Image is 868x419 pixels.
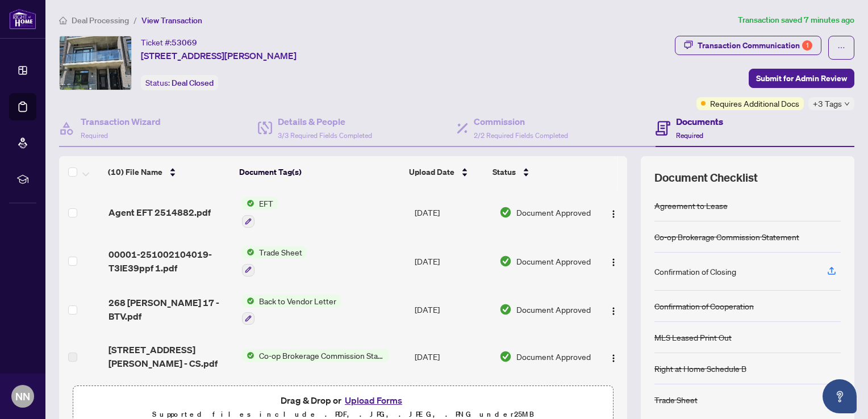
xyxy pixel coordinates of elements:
li: / [133,14,137,27]
img: Document Status [499,303,512,316]
span: 3/3 Required Fields Completed [278,131,372,140]
th: Status [488,156,590,188]
button: Status IconBack to Vendor Letter [242,295,341,325]
span: Required [676,131,703,140]
div: Transaction Communication [698,36,812,55]
img: logo [9,9,36,30]
div: Right at Home Schedule B [654,362,746,375]
img: Logo [609,354,618,363]
button: Logo [604,347,623,366]
span: Drag & Drop or [281,393,406,408]
span: EFT [254,197,278,209]
span: (10) File Name [108,166,162,178]
td: [DATE] [410,286,495,334]
button: Submit for Admin Review [749,69,854,88]
div: MLS Leased Print Out [654,331,732,343]
h4: Documents [676,115,723,128]
button: Upload Forms [341,393,406,408]
span: down [844,101,850,107]
div: Confirmation of Closing [654,265,736,278]
span: Submit for Admin Review [756,69,847,87]
h4: Details & People [278,115,372,128]
th: Document Tag(s) [235,156,404,188]
div: Trade Sheet [654,393,698,406]
img: Status Icon [242,349,254,362]
button: Status IconTrade Sheet [242,246,307,276]
div: Status: [141,75,218,90]
span: Document Approved [516,206,591,219]
th: (10) File Name [103,156,235,188]
span: 00001-251002104019-T3IE39ppf 1.pdf [108,248,233,275]
span: Document Approved [516,255,591,267]
h4: Transaction Wizard [81,115,161,128]
span: Document Checklist [654,170,758,186]
span: ellipsis [837,44,845,52]
td: [DATE] [410,188,495,237]
span: +3 Tags [813,97,842,110]
button: Logo [604,252,623,270]
span: Status [493,166,516,178]
img: Logo [609,258,618,267]
span: NN [15,388,30,404]
img: IMG-C12232936_1.jpg [60,36,131,90]
span: 2/2 Required Fields Completed [474,131,568,140]
span: Document Approved [516,303,591,316]
span: home [59,16,67,24]
span: View Transaction [141,15,202,26]
button: Logo [604,203,623,221]
span: [STREET_ADDRESS][PERSON_NAME] - CS.pdf [108,343,233,370]
div: Confirmation of Cooperation [654,300,754,312]
div: Co-op Brokerage Commission Statement [654,231,799,243]
button: Status IconCo-op Brokerage Commission Statement [242,349,389,362]
th: Upload Date [404,156,488,188]
img: Status Icon [242,246,254,258]
span: Back to Vendor Letter [254,295,341,307]
article: Transaction saved 7 minutes ago [738,14,854,27]
button: Transaction Communication1 [675,36,821,55]
span: Upload Date [409,166,454,178]
img: Document Status [499,206,512,219]
img: Status Icon [242,295,254,307]
span: Deal Processing [72,15,129,26]
span: Required [81,131,108,140]
span: [STREET_ADDRESS][PERSON_NAME] [141,49,297,62]
span: Deal Closed [172,78,214,88]
div: 1 [802,40,812,51]
span: Agent EFT 2514882.pdf [108,206,211,219]
span: Document Approved [516,350,591,363]
button: Status IconEFT [242,197,278,228]
img: Status Icon [242,197,254,209]
img: Document Status [499,350,512,363]
div: Ticket #: [141,36,197,49]
img: Logo [609,209,618,219]
span: 268 [PERSON_NAME] 17 - BTV.pdf [108,296,233,323]
span: 53069 [172,37,197,48]
td: [DATE] [410,334,495,379]
h4: Commission [474,115,568,128]
img: Document Status [499,255,512,267]
td: [DATE] [410,237,495,286]
button: Logo [604,300,623,319]
span: Trade Sheet [254,246,307,258]
div: Agreement to Lease [654,199,728,212]
span: Co-op Brokerage Commission Statement [254,349,389,362]
img: Logo [609,307,618,316]
button: Open asap [823,379,857,413]
span: Requires Additional Docs [710,97,799,110]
